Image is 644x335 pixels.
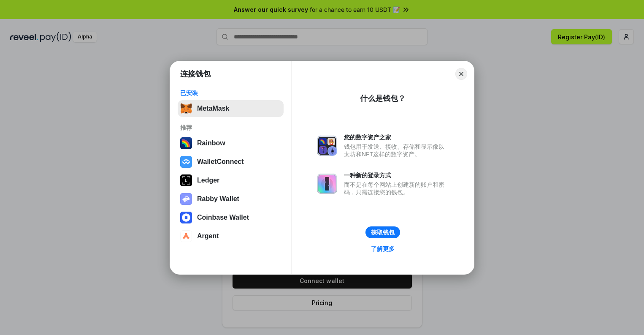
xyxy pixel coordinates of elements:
button: Rainbow [178,135,284,152]
img: svg+xml,%3Csvg%20xmlns%3D%22http%3A%2F%2Fwww.w3.org%2F2000%2Fsvg%22%20fill%3D%22none%22%20viewBox... [180,193,192,205]
div: Coinbase Wallet [197,214,249,221]
div: 什么是钱包？ [360,93,406,103]
img: svg+xml,%3Csvg%20xmlns%3D%22http%3A%2F%2Fwww.w3.org%2F2000%2Fsvg%22%20fill%3D%22none%22%20viewBox... [317,174,337,194]
div: 了解更多 [371,245,395,253]
div: 钱包用于发送、接收、存储和显示像以太坊和NFT这样的数字资产。 [344,143,449,158]
button: Coinbase Wallet [178,209,284,226]
div: WalletConnect [197,158,244,166]
button: Argent [178,228,284,245]
a: 了解更多 [366,243,400,254]
img: svg+xml,%3Csvg%20width%3D%2228%22%20height%3D%2228%22%20viewBox%3D%220%200%2028%2028%22%20fill%3D... [180,230,192,242]
button: MetaMask [178,100,284,117]
div: 推荐 [180,124,281,131]
div: Rabby Wallet [197,195,239,203]
div: Argent [197,232,219,240]
img: svg+xml,%3Csvg%20width%3D%22120%22%20height%3D%22120%22%20viewBox%3D%220%200%20120%20120%22%20fil... [180,137,192,149]
button: Close [455,68,467,80]
div: Ledger [197,177,219,184]
img: svg+xml,%3Csvg%20xmlns%3D%22http%3A%2F%2Fwww.w3.org%2F2000%2Fsvg%22%20width%3D%2228%22%20height%3... [180,174,192,186]
h1: 连接钱包 [180,69,211,79]
button: 获取钱包 [365,226,400,238]
div: MetaMask [197,105,229,112]
div: 已安装 [180,89,281,97]
div: 您的数字资产之家 [344,133,449,141]
div: 获取钱包 [371,229,395,236]
div: Rainbow [197,139,225,147]
div: 而不是在每个网站上创建新的账户和密码，只需连接您的钱包。 [344,181,449,196]
img: svg+xml,%3Csvg%20width%3D%2228%22%20height%3D%2228%22%20viewBox%3D%220%200%2028%2028%22%20fill%3D... [180,156,192,168]
img: svg+xml,%3Csvg%20width%3D%2228%22%20height%3D%2228%22%20viewBox%3D%220%200%2028%2028%22%20fill%3D... [180,212,192,223]
button: Ledger [178,172,284,189]
button: Rabby Wallet [178,191,284,207]
div: 一种新的登录方式 [344,172,449,179]
img: svg+xml,%3Csvg%20xmlns%3D%22http%3A%2F%2Fwww.w3.org%2F2000%2Fsvg%22%20fill%3D%22none%22%20viewBox... [317,136,337,156]
button: WalletConnect [178,153,284,170]
img: svg+xml,%3Csvg%20fill%3D%22none%22%20height%3D%2233%22%20viewBox%3D%220%200%2035%2033%22%20width%... [180,103,192,114]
